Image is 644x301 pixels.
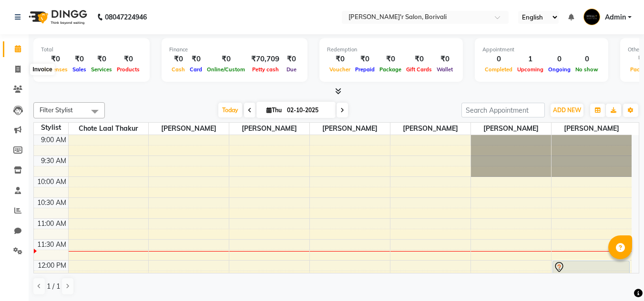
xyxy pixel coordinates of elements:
img: logo [24,4,90,30]
span: Completed [482,66,515,73]
span: [PERSON_NAME] [552,123,632,135]
span: [PERSON_NAME] [310,123,390,135]
span: Thu [264,107,284,114]
div: ₹0 [204,54,247,65]
span: Package [377,66,404,73]
span: Upcoming [515,66,546,73]
img: Admin [583,9,600,25]
span: Due [284,66,299,73]
span: Gift Cards [404,66,434,73]
div: ₹0 [377,54,404,65]
div: 1 [515,54,546,65]
span: [PERSON_NAME] [229,123,309,135]
div: ₹70,709 [247,54,283,65]
span: Admin [605,12,626,22]
span: Online/Custom [204,66,247,73]
div: ₹0 [404,54,434,65]
div: 0 [546,54,573,65]
span: 1 / 1 [47,282,60,291]
div: ₹0 [187,54,204,65]
div: ₹0 [283,54,300,65]
b: 08047224946 [105,4,147,30]
span: Card [187,66,204,73]
div: Finance [169,46,300,54]
span: Prepaid [353,66,377,73]
span: [PERSON_NAME] [149,123,229,135]
div: 9:00 AM [39,135,68,145]
div: Stylist [34,123,68,133]
div: Appointment [482,46,601,54]
input: 2025-10-02 [284,103,332,117]
span: [PERSON_NAME] [390,123,470,135]
div: 9:30 AM [39,156,68,166]
span: Services [89,66,114,73]
div: 11:00 AM [35,219,68,229]
div: ₹0 [114,54,142,65]
div: ₹0 [41,54,70,65]
div: ₹0 [169,54,187,65]
div: 10:00 AM [35,177,68,187]
span: Filter Stylist [40,106,73,114]
span: Sales [70,66,89,73]
span: No show [573,66,601,73]
div: [PERSON_NAME], TK01, 12:00 PM-12:30 PM, Hair Colour - Global Hair Coloring (Mid Back) - Women (L'... [553,261,629,281]
span: Products [114,66,142,73]
div: 0 [482,54,515,65]
div: 10:30 AM [35,198,68,208]
div: Invoice [30,64,54,75]
div: Total [41,46,142,54]
button: ADD NEW [551,104,583,117]
span: Ongoing [546,66,573,73]
div: ₹0 [327,54,353,65]
div: 11:30 AM [35,240,68,250]
input: Search Appointment [461,103,545,117]
span: Chote Laal Thakur [69,123,149,135]
div: Redemption [327,46,455,54]
span: Petty cash [250,66,281,73]
div: ₹0 [89,54,114,65]
span: Voucher [327,66,353,73]
iframe: chat widget [604,263,634,291]
span: ADD NEW [553,107,581,114]
span: [PERSON_NAME] [471,123,551,135]
div: ₹0 [70,54,89,65]
div: 0 [573,54,601,65]
div: ₹0 [353,54,377,65]
div: ₹0 [434,54,455,65]
span: Today [218,103,242,117]
div: 12:00 PM [36,261,68,271]
span: Wallet [434,66,455,73]
span: Cash [169,66,187,73]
